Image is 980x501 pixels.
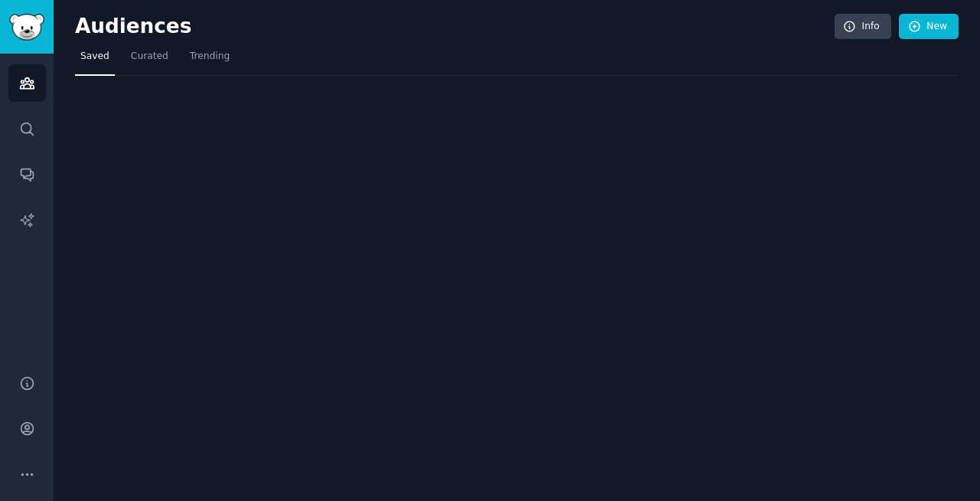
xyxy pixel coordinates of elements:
[126,44,174,76] a: Curated
[9,14,44,41] img: GummySearch logo
[75,44,115,76] a: Saved
[899,14,959,40] a: New
[190,50,230,64] span: Trending
[131,50,168,64] span: Curated
[185,44,235,76] a: Trending
[835,14,891,40] a: Info
[75,15,835,39] h2: Audiences
[80,50,109,64] span: Saved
